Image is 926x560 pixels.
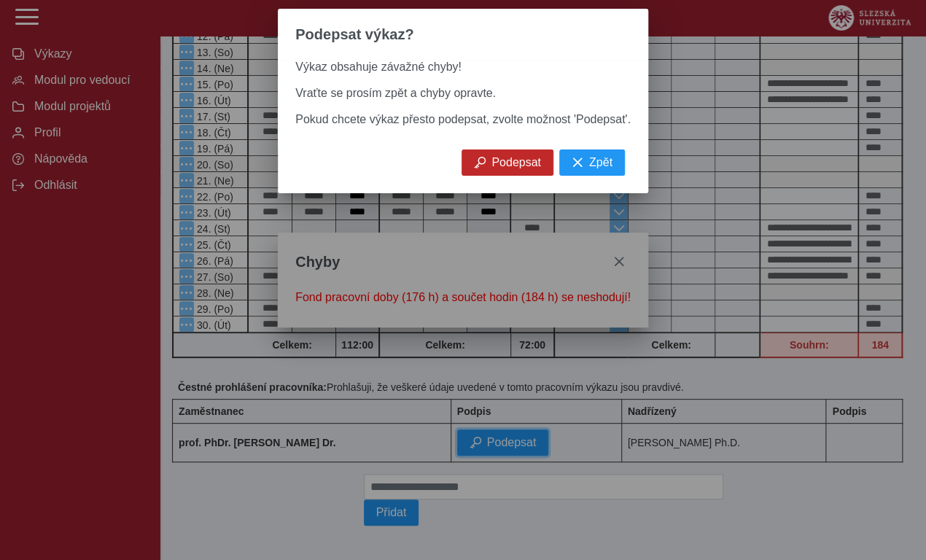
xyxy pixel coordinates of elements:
span: Výkaz obsahuje závažné chyby! Vraťte se prosím zpět a chyby opravte. Pokud chcete výkaz přesto po... [295,61,631,125]
span: Podepsat výkaz? [295,26,413,43]
span: Podepsat [491,156,541,169]
span: Zpět [589,156,612,169]
button: Podepsat [462,149,553,176]
button: Zpět [559,149,625,176]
